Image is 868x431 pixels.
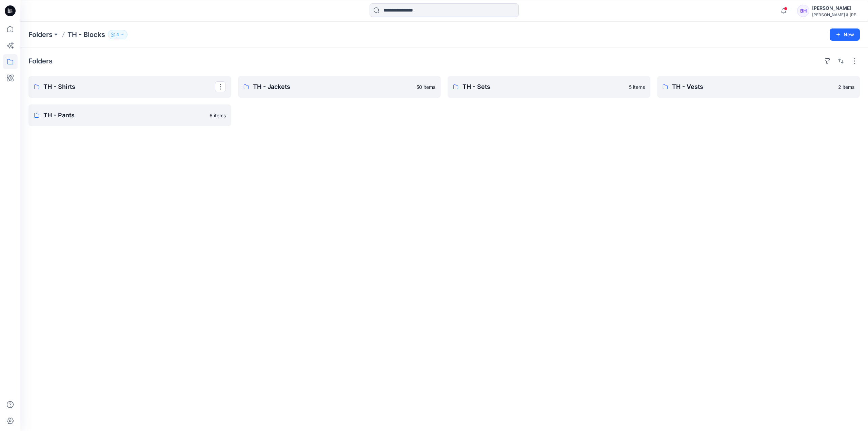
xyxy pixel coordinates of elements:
[43,111,205,120] p: TH - Pants
[28,76,231,98] a: TH - Shirts
[67,30,105,39] p: TH - Blocks
[448,76,650,98] a: TH - Sets5 items
[28,30,53,39] a: Folders
[812,12,860,17] div: [PERSON_NAME] & [PERSON_NAME]
[28,57,53,65] h4: Folders
[253,82,412,92] p: TH - Jackets
[797,5,809,17] div: BH
[812,4,860,12] div: [PERSON_NAME]
[210,112,226,119] p: 6 items
[838,83,854,91] p: 2 items
[462,82,625,92] p: TH - Sets
[672,82,834,92] p: TH - Vests
[416,83,435,91] p: 50 items
[657,76,860,98] a: TH - Vests2 items
[28,104,231,126] a: TH - Pants6 items
[238,76,441,98] a: TH - Jackets50 items
[116,31,119,38] p: 4
[629,83,645,91] p: 5 items
[108,30,127,39] button: 4
[830,28,860,41] button: New
[43,82,215,92] p: TH - Shirts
